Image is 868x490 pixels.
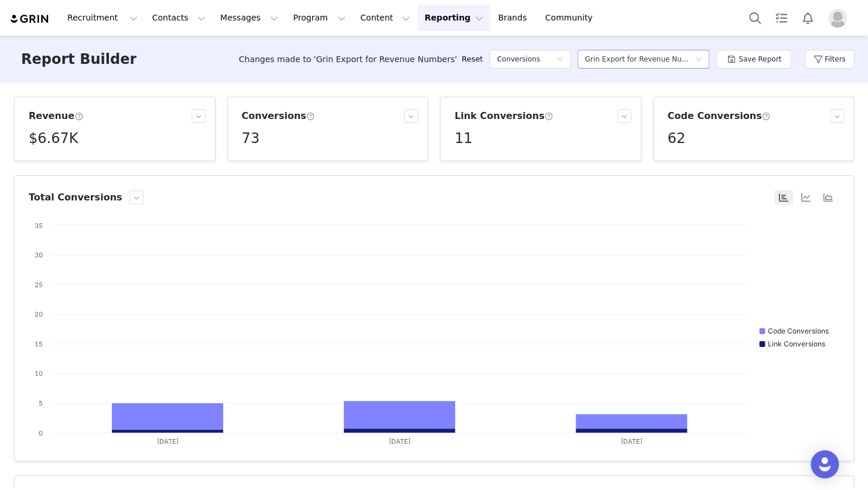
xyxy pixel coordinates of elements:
text: 25 [35,281,43,289]
img: grin logo [9,13,50,25]
h3: Report Builder [21,49,136,70]
text: 20 [35,310,43,318]
button: Save Report [716,50,791,69]
h3: Link Conversions [454,109,553,123]
h3: Revenue [29,109,83,123]
h5: Conversions [497,50,540,68]
button: Recruitment [60,5,145,31]
div: Open Intercom Messenger [811,450,839,478]
div: Grin Export for Revenue Numbers [585,50,695,68]
h5: 62 [668,128,686,149]
button: Contacts [145,5,213,31]
text: 10 [35,369,43,377]
a: Reset [462,53,483,65]
a: Community [538,5,605,31]
button: Program [286,5,353,31]
text: 30 [35,251,43,259]
text: Link Conversions [768,339,825,348]
a: Tasks [768,5,794,31]
button: Profile [821,9,859,28]
h3: Total Conversions [29,190,122,205]
text: 0 [39,429,43,437]
h5: $6.67K [29,128,78,149]
i: icon: down [556,56,563,64]
img: placeholder-profile.jpg [828,9,847,28]
button: Filters [805,50,854,69]
text: [DATE] [389,437,411,445]
text: 5 [39,399,43,407]
text: 35 [35,222,43,230]
a: Brands [491,5,537,31]
text: [DATE] [621,437,643,445]
h3: Code Conversions [668,109,771,123]
button: Search [742,5,768,31]
text: Code Conversions [768,326,829,335]
button: Reporting [418,5,490,31]
button: Notifications [795,5,821,31]
text: 15 [35,340,43,348]
button: Content [353,5,417,31]
h5: 73 [242,128,260,149]
text: [DATE] [157,437,179,445]
button: Messages [213,5,285,31]
span: Changes made to 'Grin Export for Revenue Numbers' [239,53,457,66]
h3: Conversions [242,109,315,123]
i: icon: down [695,56,702,64]
h5: 11 [454,128,473,149]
